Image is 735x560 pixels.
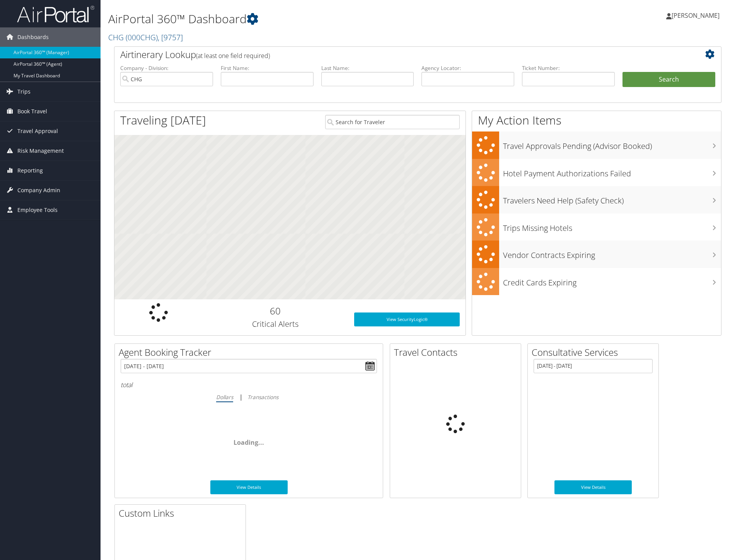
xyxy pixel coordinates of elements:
label: Agency Locator: [421,64,514,72]
span: Travel Approval [17,121,58,141]
button: Search [622,72,715,87]
a: [PERSON_NAME] [666,4,727,27]
label: First Name: [221,64,314,72]
a: Travelers Need Help (Safety Check) [472,186,721,213]
input: Search for Traveler [325,115,460,129]
h3: Travel Approvals Pending (Advisor Booked) [503,137,721,152]
h3: Credit Cards Expiring [503,273,721,288]
h2: Agent Booking Tracker [119,346,383,359]
h3: Travelers Need Help (Safety Check) [503,191,721,206]
a: Travel Approvals Pending (Advisor Booked) [472,131,721,159]
a: CHG [108,32,183,43]
a: Credit Cards Expiring [472,268,721,295]
a: View SecurityLogic® [354,312,460,326]
span: Trips [17,82,31,101]
h2: Airtinerary Lookup [120,48,665,61]
span: Dashboards [17,27,49,47]
label: Last Name: [321,64,414,72]
span: (at least one field required) [196,51,270,60]
span: Book Travel [17,102,47,121]
span: [PERSON_NAME] [672,11,720,20]
i: Dollars [216,393,233,401]
img: airportal-logo.png [17,5,94,23]
h1: Traveling [DATE] [120,112,206,128]
h1: AirPortal 360™ Dashboard [108,11,521,27]
h2: Consultative Services [532,346,658,359]
span: Employee Tools [17,200,58,220]
span: ( 000CHG ) [126,32,158,43]
span: Company Admin [17,181,60,200]
h3: Critical Alerts [208,319,343,330]
label: Company - Division: [120,64,213,72]
a: View Details [210,480,288,494]
h2: 60 [208,304,343,318]
span: Loading... [234,438,264,447]
h3: Vendor Contracts Expiring [503,246,721,261]
a: Hotel Payment Authorizations Failed [472,159,721,186]
h6: total [121,381,377,389]
h3: Hotel Payment Authorizations Failed [503,164,721,179]
i: Transactions [247,393,278,401]
span: Reporting [17,161,43,180]
a: View Details [554,480,632,494]
a: Trips Missing Hotels [472,213,721,241]
label: Ticket Number: [522,64,615,72]
h2: Custom Links [119,507,246,520]
div: | [121,392,377,402]
h3: Trips Missing Hotels [503,219,721,234]
span: Risk Management [17,141,64,160]
h1: My Action Items [472,112,721,128]
span: , [ 9757 ] [158,32,183,43]
h2: Travel Contacts [394,346,521,359]
a: Vendor Contracts Expiring [472,241,721,268]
